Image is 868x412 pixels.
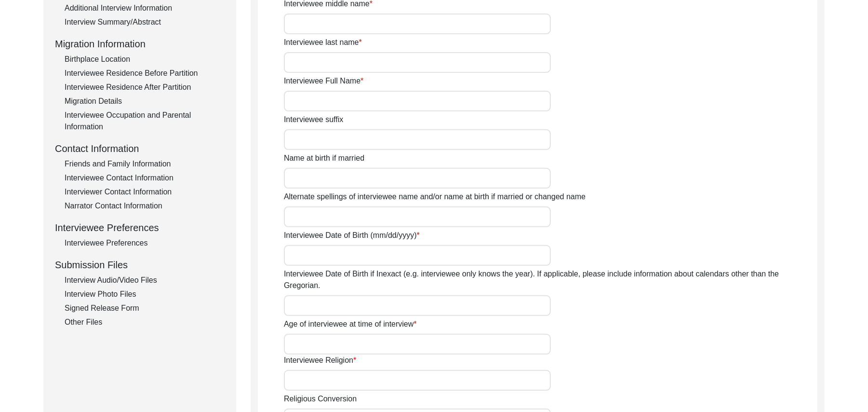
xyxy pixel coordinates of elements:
div: Narrator Contact Information [65,200,225,212]
label: Interviewee suffix [284,114,343,125]
label: Age of interviewee at time of interview [284,318,417,330]
label: Interviewee Date of Birth if Inexact (e.g. interviewee only knows the year). If applicable, pleas... [284,268,817,291]
div: Birthplace Location [65,54,225,65]
label: Interviewee Religion [284,355,356,366]
div: Interviewee Preferences [65,237,225,249]
label: Alternate spellings of interviewee name and/or name at birth if married or changed name [284,191,586,203]
div: Other Files [65,316,225,328]
div: Interviewee Contact Information [65,172,225,184]
div: Migration Details [65,96,225,107]
div: Interviewee Residence Before Partition [65,68,225,79]
label: Interviewee Full Name [284,75,363,87]
div: Friends and Family Information [65,158,225,170]
div: Signed Release Form [65,302,225,314]
div: Interview Summary/Abstract [65,16,225,28]
label: Religious Conversion [284,393,357,405]
label: Interviewee last name [284,37,362,48]
div: Interview Audio/Video Files [65,275,225,286]
div: Interviewee Occupation and Parental Information [65,110,225,133]
div: Additional Interview Information [65,2,225,14]
div: Interviewee Residence After Partition [65,82,225,93]
div: Submission Files [55,258,225,272]
div: Interviewee Preferences [55,220,225,235]
div: Migration Information [55,37,225,51]
div: Contact Information [55,141,225,156]
div: Interview Photo Files [65,288,225,300]
label: Name at birth if married [284,152,364,164]
label: Interviewee Date of Birth (mm/dd/yyyy) [284,230,420,241]
div: Interviewer Contact Information [65,186,225,198]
